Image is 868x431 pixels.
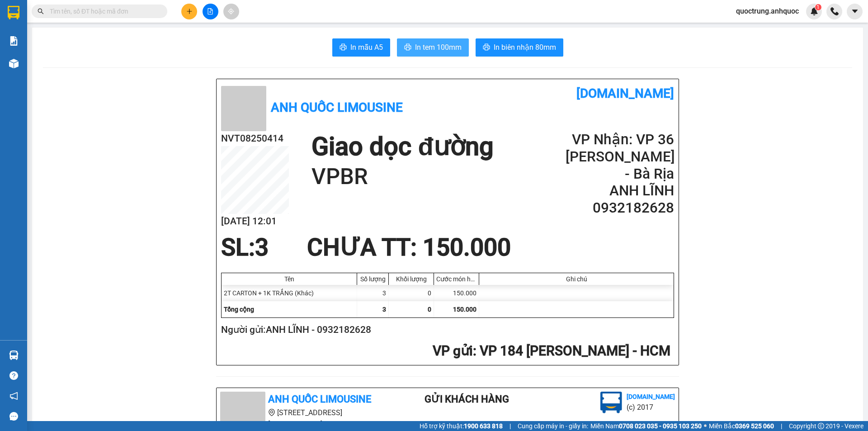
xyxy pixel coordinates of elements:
[389,285,434,301] div: 0
[228,8,234,14] span: aim
[816,4,820,10] span: 1
[357,285,389,301] div: 3
[851,7,859,15] span: caret-down
[9,59,19,68] img: warehouse-icon
[9,371,18,380] span: question-circle
[5,5,131,38] li: Anh Quốc Limousine
[9,392,18,400] span: notification
[271,100,403,115] b: Anh Quốc Limousine
[332,38,390,57] button: printerIn mẫu A5
[415,42,462,53] span: In tem 100mm
[404,43,411,52] span: printer
[735,422,774,430] strong: 0369 525 060
[704,424,707,428] span: ⚪️
[340,43,347,52] span: printer
[222,285,357,301] div: 2T CARTON + 1K TRẮNG (Khác)
[221,131,289,146] h2: NVT08250414
[847,4,863,19] button: caret-down
[436,275,476,283] div: Cước món hàng
[619,422,702,430] strong: 0708 023 035 - 0935 103 250
[483,43,490,52] span: printer
[566,182,674,199] h2: ANH LĨNH
[9,36,19,46] img: solution-icon
[566,131,674,182] h2: VP Nhận: VP 36 [PERSON_NAME] - Bà Rịa
[464,422,503,430] strong: 1900 633 818
[221,214,289,229] h2: [DATE] 12:01
[221,322,670,337] h2: Người gửi: ANH LĨNH - 0932182628
[255,233,269,261] span: 3
[453,306,476,313] span: 150.000
[590,421,702,431] span: Miền Nam
[627,393,675,400] b: [DOMAIN_NAME]
[302,234,516,261] div: CHƯA TT : 150.000
[518,421,588,431] span: Cung cấp máy in - giấy in:
[221,233,255,261] span: SL:
[815,4,821,10] sup: 1
[62,49,120,79] li: VP VP 36 [PERSON_NAME] - Bà Rịa
[224,306,254,313] span: Tổng cộng
[224,275,354,283] div: Tên
[9,412,18,421] span: message
[729,5,806,17] span: quoctrung.anhquoc
[382,306,386,313] span: 3
[627,402,675,413] li: (c) 2017
[566,199,674,217] h2: 0932182628
[50,6,156,16] input: Tìm tên, số ĐT hoặc mã đơn
[8,6,19,19] img: logo-vxr
[428,306,431,313] span: 0
[181,4,197,19] button: plus
[203,4,218,19] button: file-add
[810,7,818,15] img: icon-new-feature
[494,42,556,53] span: In biên nhận 80mm
[434,285,479,301] div: 150.000
[576,86,674,101] b: [DOMAIN_NAME]
[186,8,193,14] span: plus
[220,407,388,430] li: [STREET_ADDRESS][PERSON_NAME]
[207,8,213,14] span: file-add
[830,7,839,15] img: phone-icon
[397,38,469,57] button: printerIn tem 100mm
[221,342,670,360] h2: : VP 184 [PERSON_NAME] - HCM
[481,275,671,283] div: Ghi chú
[420,421,503,431] span: Hỗ trợ kỹ thuật:
[476,38,563,57] button: printerIn biên nhận 80mm
[391,275,431,283] div: Khối lượng
[818,423,824,429] span: copyright
[781,421,782,431] span: |
[359,275,386,283] div: Số lượng
[9,350,19,360] img: warehouse-icon
[268,409,275,416] span: environment
[311,162,493,191] h1: VPBR
[600,392,622,413] img: logo.jpg
[311,131,493,162] h1: Giao dọc đường
[433,343,473,359] span: VP gửi
[425,393,509,405] b: Gửi khách hàng
[223,4,239,19] button: aim
[350,42,383,53] span: In mẫu A5
[709,421,774,431] span: Miền Bắc
[38,8,44,14] span: search
[268,393,371,405] b: Anh Quốc Limousine
[509,421,511,431] span: |
[5,49,62,79] li: VP VP 184 [PERSON_NAME] - HCM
